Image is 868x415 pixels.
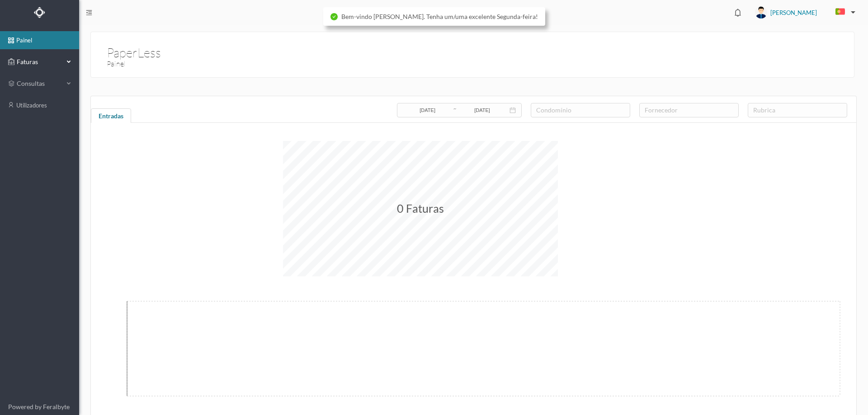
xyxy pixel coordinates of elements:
button: PT [828,5,859,19]
img: Logo [34,7,45,18]
i: icon: menu-fold [86,9,92,16]
img: user_titan3.af2715ee.jpg [755,6,767,19]
div: Entradas [91,108,131,126]
span: 0 Faturas [397,201,444,215]
div: condomínio [536,106,621,115]
h3: Painel [107,58,477,70]
div: rubrica [753,106,838,115]
h1: PaperLess [107,43,161,47]
input: Data inicial [402,105,453,115]
span: Bem-vindo [PERSON_NAME]. Tenha um/uma excelente Segunda-feira! [341,13,538,20]
i: icon: check-circle [330,13,338,20]
input: Data final [457,105,507,115]
span: Faturas [14,57,64,66]
i: icon: calendar [509,107,516,113]
span: consultas [17,79,62,88]
i: icon: bell [732,7,744,19]
div: fornecedor [645,106,729,115]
